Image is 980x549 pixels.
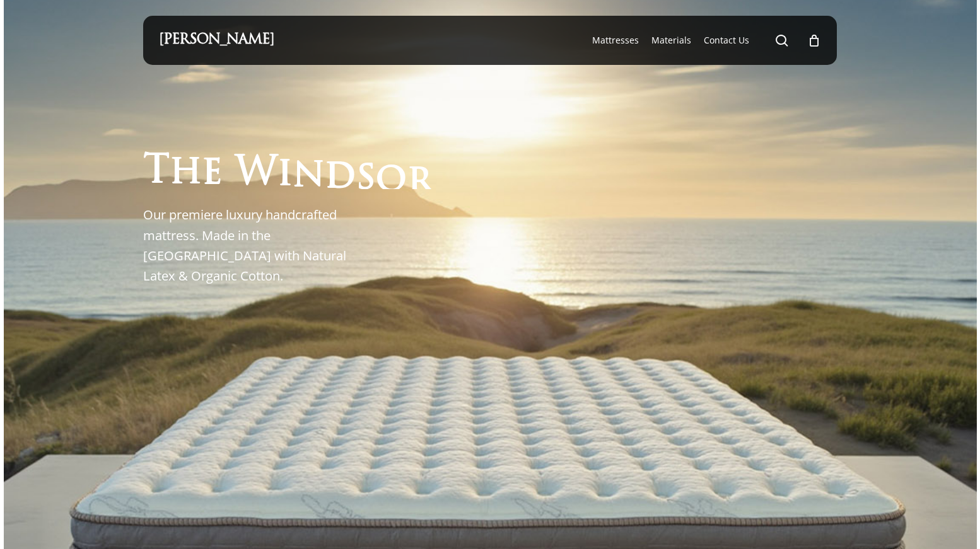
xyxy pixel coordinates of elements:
[159,33,274,47] a: [PERSON_NAME]
[592,34,639,46] span: Mattresses
[651,34,691,47] a: Materials
[586,16,821,65] nav: Main Menu
[356,160,376,199] span: s
[407,163,433,202] span: r
[170,154,202,192] span: h
[807,33,821,47] a: Cart
[704,34,749,47] a: Contact Us
[293,157,325,195] span: n
[592,34,639,47] a: Mattresses
[235,155,277,194] span: W
[325,158,356,197] span: d
[143,153,170,192] span: T
[376,161,407,200] span: o
[202,154,223,193] span: e
[704,34,749,46] span: Contact Us
[143,151,433,189] h1: The Windsor
[277,156,293,195] span: i
[651,34,691,46] span: Materials
[143,204,380,286] p: Our premiere luxury handcrafted mattress. Made in the [GEOGRAPHIC_DATA] with Natural Latex & Orga...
